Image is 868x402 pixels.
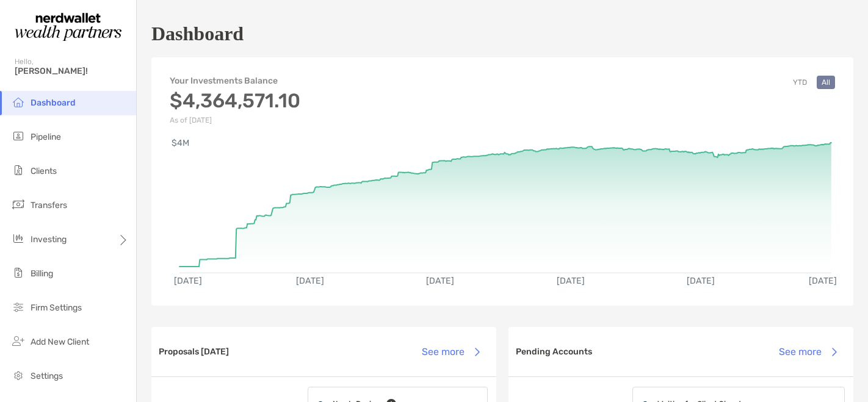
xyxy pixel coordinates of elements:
[769,339,846,365] button: See more
[170,116,300,124] p: As of [DATE]
[170,76,300,86] h4: Your Investments Balance
[11,334,26,348] img: add_new_client icon
[788,76,812,89] button: YTD
[11,265,26,280] img: billing icon
[31,234,67,245] span: Investing
[557,276,585,287] text: [DATE]
[11,95,26,109] img: dashboard icon
[172,138,189,148] text: $4M
[31,166,57,176] span: Clients
[31,200,67,210] span: Transfers
[687,276,715,287] text: [DATE]
[809,276,837,287] text: [DATE]
[31,303,82,313] span: Firm Settings
[31,337,89,347] span: Add New Client
[412,339,489,365] button: See more
[174,276,202,287] text: [DATE]
[31,98,76,108] span: Dashboard
[11,231,26,246] img: investing icon
[159,346,229,357] h3: Proposals [DATE]
[170,89,300,112] h3: $4,364,571.10
[11,163,26,178] img: clients icon
[516,346,592,357] h3: Pending Accounts
[11,368,26,382] img: settings icon
[15,66,129,76] span: [PERSON_NAME]!
[15,5,121,49] img: Zoe Logo
[31,132,61,142] span: Pipeline
[296,276,324,287] text: [DATE]
[11,197,26,212] img: transfers icon
[817,76,835,89] button: All
[427,276,455,287] text: [DATE]
[31,371,63,381] span: Settings
[11,300,26,314] img: firm-settings icon
[11,129,26,143] img: pipeline icon
[31,268,53,279] span: Billing
[151,23,244,45] h1: Dashboard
